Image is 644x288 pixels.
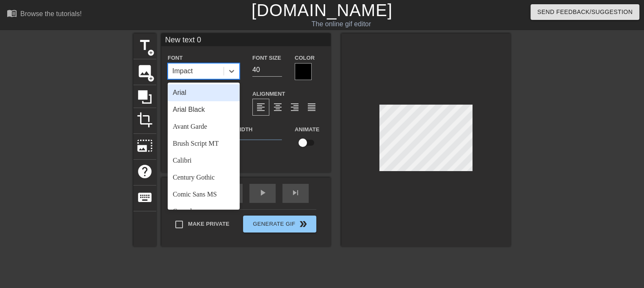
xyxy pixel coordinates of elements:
[246,219,313,229] span: Generate Gif
[168,203,240,220] div: Consolas
[147,49,155,56] span: add_circle
[137,37,153,53] span: title
[137,138,153,154] span: photo_size_select_large
[137,189,153,205] span: keyboard
[257,188,268,198] span: play_arrow
[290,102,300,112] span: format_align_right
[168,118,240,135] div: Avant Garde
[137,163,153,180] span: help
[7,8,82,21] a: Browse the tutorials!
[256,102,266,112] span: format_align_left
[168,101,240,118] div: Arial Black
[307,102,317,112] span: format_align_justify
[7,8,17,18] span: menu_book
[252,90,285,98] label: Alignment
[168,135,240,152] div: Brush Script MT
[147,75,155,82] span: add_circle
[168,169,240,186] div: Century Gothic
[188,220,229,228] span: Make Private
[168,54,182,62] label: Font
[243,216,316,233] button: Generate Gif
[252,1,392,19] a: [DOMAIN_NAME]
[137,112,153,128] span: crop
[295,125,319,134] label: Animate
[531,4,639,20] button: Send Feedback/Suggestion
[20,10,82,17] div: Browse the tutorials!
[290,188,301,198] span: skip_next
[172,66,193,76] div: Impact
[537,7,633,17] span: Send Feedback/Suggestion
[168,84,240,101] div: Arial
[252,54,281,62] label: Font Size
[168,186,240,203] div: Comic Sans MS
[219,19,464,29] div: The online gif editor
[298,219,308,229] span: double_arrow
[137,63,153,79] span: image
[168,152,240,169] div: Calibri
[295,54,315,62] label: Color
[273,102,283,112] span: format_align_center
